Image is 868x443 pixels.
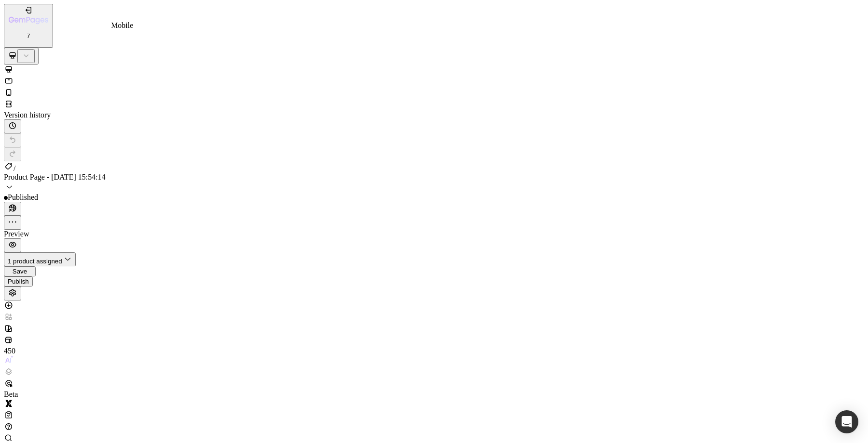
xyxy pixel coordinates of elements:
[4,230,864,238] div: Preview
[13,268,27,275] span: Save
[14,164,15,172] span: /
[4,347,23,355] div: 450
[4,252,76,266] button: 1 product assigned
[8,258,62,265] span: 1 product assigned
[4,133,864,161] div: Undo/Redo
[4,40,702,49] p: Publish the page to see the content.
[4,173,106,181] span: Product Page - [DATE] 15:54:14
[4,4,53,48] button: 7
[4,24,702,32] div: Image
[111,21,133,30] div: Mobile
[33,4,68,15] button: Header
[4,390,23,399] div: Beta
[4,266,36,276] button: Save
[9,32,48,39] p: 7
[4,111,864,119] div: Version history
[8,193,38,201] span: Published
[8,278,29,285] div: Publish
[4,276,33,287] button: Publish
[835,410,858,433] div: Open Intercom Messenger
[43,6,65,13] span: Header
[4,56,702,65] div: Custom Code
